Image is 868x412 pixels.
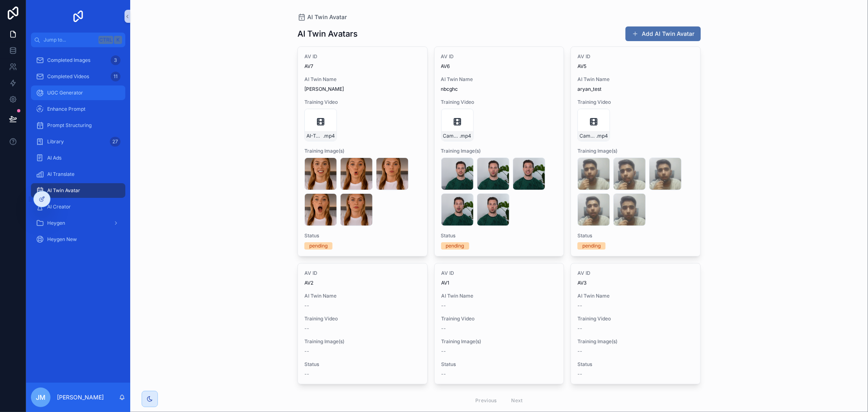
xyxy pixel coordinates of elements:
span: AV2 [304,280,421,286]
span: -- [577,348,582,355]
span: AI Ads [47,155,61,161]
span: AV5 [577,63,694,70]
span: K [115,37,121,43]
span: Heygen New [47,236,77,243]
span: Status [577,361,694,368]
img: App logo [72,10,85,23]
span: Training Video [441,99,558,105]
span: AV ID [304,53,421,60]
div: 27 [110,137,120,147]
span: .mp4 [323,133,335,139]
span: AV3 [577,280,694,286]
span: AV ID [441,53,558,60]
span: AV1 [441,280,558,286]
span: Completed Videos [47,73,89,80]
a: Completed Images3 [31,53,125,68]
span: AI Twin Avatar [47,187,80,194]
span: AI Twin Name [441,293,558,299]
span: Status [304,361,421,368]
h1: AI Twin Avatars [297,28,358,39]
span: AI Twin Name [577,76,694,83]
span: AV ID [577,53,694,60]
div: 11 [111,72,120,81]
span: Camera-Recording---Aug-8,-2025-VEED [443,133,460,139]
div: pending [446,242,464,250]
span: -- [441,325,446,332]
p: [PERSON_NAME] [57,393,104,401]
a: AI Twin Avatar [297,13,347,21]
span: AI Twin Name [577,293,694,299]
span: AI Twin Name [441,76,558,83]
span: -- [441,302,446,309]
span: AI Creator [47,204,71,210]
a: AV IDAV2AI Twin Name--Training Video--Training Image(s)--Status-- [297,263,428,384]
span: Status [304,232,421,239]
span: Training Video [304,99,421,105]
span: AV6 [441,63,558,70]
span: -- [304,302,309,309]
span: Training Video [441,316,558,322]
a: Heygen [31,216,125,230]
a: AV IDAV1AI Twin Name--Training Video--Training Image(s)--Status-- [434,263,564,384]
a: AI Translate [31,167,125,182]
span: -- [577,371,582,377]
span: Training Image(s) [577,148,694,154]
a: Heygen New [31,232,125,247]
span: Training Image(s) [304,338,421,345]
span: Training Image(s) [304,148,421,154]
span: Training Video [577,99,694,105]
span: -- [304,348,309,355]
a: AV IDAV5AI Twin Namearyan_testTraining VideoCamera-Recording---Aug-8,-2025-VEED.mp4Training Image... [571,46,701,256]
span: -- [577,325,582,332]
a: Completed Videos11 [31,69,125,84]
span: Library [47,138,64,145]
span: Status [577,232,694,239]
span: nbcghc [441,86,558,92]
span: Heygen [47,220,65,226]
a: AV IDAV7AI Twin Name[PERSON_NAME]Training VideoAI-Twin-RAW.mp4Training Image(s)Statuspending [297,46,428,256]
span: Training Video [577,316,694,322]
a: AI Twin Avatar [31,183,125,198]
span: Prompt Structuring [47,122,92,129]
a: UGC Generator [31,85,125,100]
div: pending [309,242,328,250]
div: 3 [111,55,120,65]
span: AI Twin Avatar [307,13,347,21]
span: Jump to... [44,37,95,43]
span: -- [441,348,446,355]
span: -- [441,371,446,377]
span: AI-Twin-RAW [306,133,323,139]
span: -- [577,302,582,309]
div: pending [582,242,601,250]
span: Camera-Recording---Aug-8,-2025-VEED [579,133,596,139]
span: .mp4 [460,133,472,139]
span: [PERSON_NAME] [304,86,421,92]
span: AI Twin Name [304,293,421,299]
span: JM [36,392,46,402]
span: -- [304,371,309,377]
div: scrollable content [26,47,130,257]
span: Enhance Prompt [47,106,85,112]
a: AI Creator [31,199,125,214]
span: AV ID [304,270,421,276]
span: Training Video [304,316,421,322]
span: Status [441,232,558,239]
span: AV ID [441,270,558,276]
a: AV IDAV3AI Twin Name--Training Video--Training Image(s)--Status-- [571,263,701,384]
a: AI Ads [31,151,125,165]
span: AI Translate [47,171,74,178]
span: Training Image(s) [441,148,558,154]
a: Library27 [31,134,125,149]
button: Add AI Twin Avatar [625,26,701,41]
span: AI Twin Name [304,76,421,83]
span: AV7 [304,63,421,70]
span: AV ID [577,270,694,276]
a: Enhance Prompt [31,102,125,116]
span: -- [304,325,309,332]
span: Ctrl [98,36,113,44]
button: Jump to...CtrlK [31,33,125,47]
a: AV IDAV6AI Twin NamenbcghcTraining VideoCamera-Recording---Aug-8,-2025-VEED.mp4Training Image(s)S... [434,46,564,256]
span: Training Image(s) [441,338,558,345]
span: UGC Generator [47,90,83,96]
